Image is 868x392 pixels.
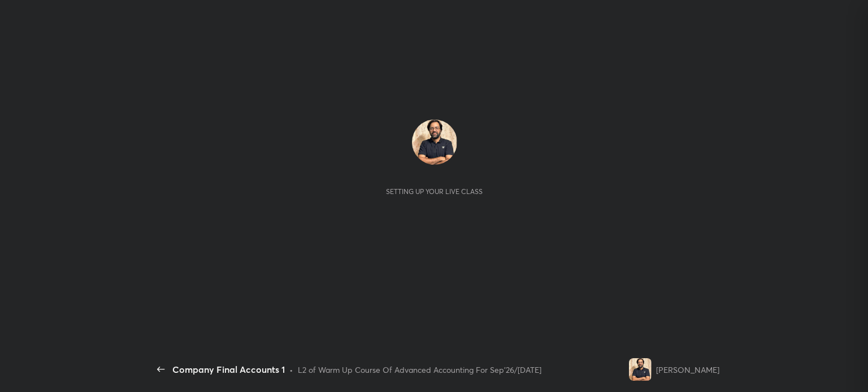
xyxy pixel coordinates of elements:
[656,364,719,376] div: [PERSON_NAME]
[386,187,483,196] div: Setting up your live class
[289,364,293,376] div: •
[629,358,652,381] img: c03332fea6b14f46a3145b9173f2b3a7.jpg
[172,363,285,376] div: Company Final Accounts 1
[412,120,457,165] img: c03332fea6b14f46a3145b9173f2b3a7.jpg
[298,364,541,376] div: L2 of Warm Up Course Of Advanced Accounting For Sep'26/[DATE]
